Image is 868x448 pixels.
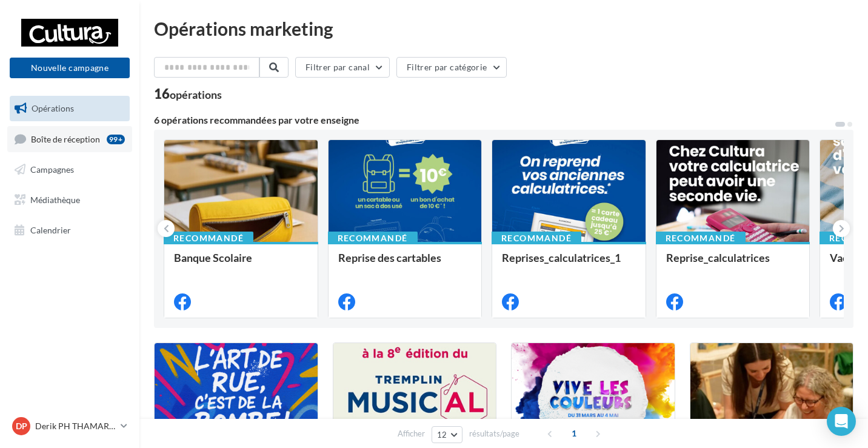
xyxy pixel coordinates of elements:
[31,133,100,144] span: Boîte de réception
[328,232,418,245] div: Recommandé
[10,415,130,438] a: DP Derik PH THAMARET
[492,232,581,245] div: Recommandé
[30,195,80,205] span: Médiathèque
[164,232,253,245] div: Recommandé
[295,57,390,78] button: Filtrer par canal
[32,103,74,113] span: Opérations
[7,157,132,182] a: Campagnes
[107,135,125,144] div: 99+
[154,19,853,38] div: Opérations marketing
[30,224,71,235] span: Calendrier
[666,251,770,264] span: Reprise_calculatrices
[502,251,621,264] span: Reprises_calculatrices_1
[7,96,132,121] a: Opérations
[16,420,27,432] span: DP
[7,218,132,243] a: Calendrier
[35,420,116,432] p: Derik PH THAMARET
[154,87,222,101] div: 16
[7,126,132,152] a: Boîte de réception99+
[398,428,425,440] span: Afficher
[174,251,252,264] span: Banque Scolaire
[10,58,130,78] button: Nouvelle campagne
[30,164,74,175] span: Campagnes
[827,407,856,436] div: Open Intercom Messenger
[656,232,746,245] div: Recommandé
[432,426,462,443] button: 12
[396,57,507,78] button: Filtrer par catégorie
[469,428,519,440] span: résultats/page
[154,115,834,125] div: 6 opérations recommandées par votre enseigne
[170,89,222,100] div: opérations
[7,187,132,213] a: Médiathèque
[437,430,447,440] span: 12
[564,424,584,443] span: 1
[338,251,441,264] span: Reprise des cartables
